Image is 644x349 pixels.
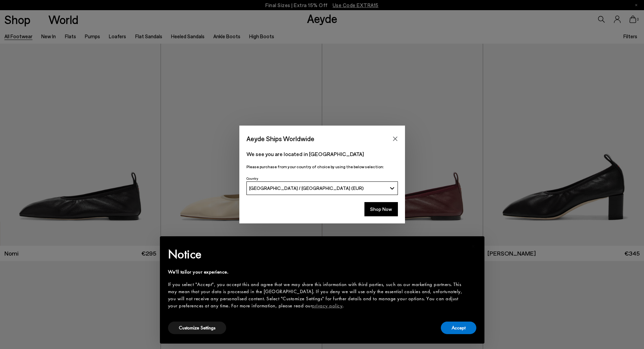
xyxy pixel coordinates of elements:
span: [GEOGRAPHIC_DATA] / [GEOGRAPHIC_DATA] (EUR) [249,185,364,191]
div: If you select "Accept", you accept this and agree that we may share this information with third p... [168,281,466,309]
button: Shop Now [364,202,398,216]
button: Close this notice [466,238,482,255]
div: We'll tailor your experience. [168,268,466,276]
button: Customize Settings [168,322,226,334]
span: × [471,241,476,252]
button: Accept [441,322,476,334]
p: Please purchase from your country of choice by using the below selection: [246,163,398,170]
h2: Notice [168,245,466,263]
button: Close [390,134,400,144]
a: privacy policy [312,302,342,309]
span: Aeyde Ships Worldwide [246,133,314,145]
span: Country [246,176,258,180]
p: We see you are located in [GEOGRAPHIC_DATA] [246,150,398,158]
